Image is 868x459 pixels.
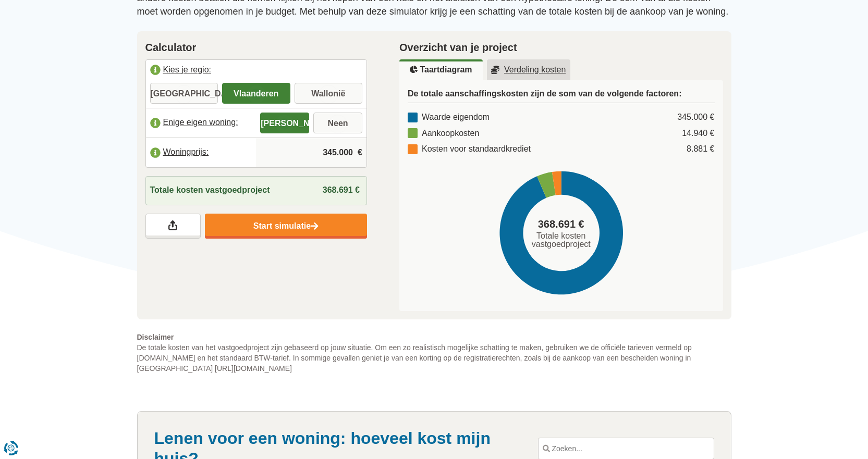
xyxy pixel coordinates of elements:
div: 14.940 € [682,128,714,140]
span: 368.691 € [323,185,360,194]
u: Taartdiagram [410,66,472,74]
p: De totale kosten van het vastgoedproject zijn gebaseerd op jouw situatie. Om een zo realistisch m... [137,332,731,374]
img: Start simulatie [311,222,319,231]
label: Vlaanderen [222,83,290,104]
div: Kosten voor standaardkrediet [408,143,531,155]
div: Aankoopkosten [408,128,479,140]
input: Zoeken... [539,438,714,459]
span: Totale kosten vastgoedproject [150,184,270,196]
u: Verdeling kosten [491,66,566,74]
div: 8.881 € [687,143,714,155]
span: € [358,147,362,159]
div: 345.000 € [677,111,714,123]
a: Start simulatie [205,214,367,239]
label: Woningprijs: [146,141,256,164]
label: [GEOGRAPHIC_DATA] [150,83,218,104]
label: Enige eigen woning: [146,111,256,134]
span: Disclaimer [137,332,731,342]
div: Waarde eigendom [408,111,490,123]
a: Deel je resultaten [145,214,201,239]
h2: Calculator [145,40,368,55]
h2: Overzicht van je project [399,40,723,55]
label: Neen [313,113,362,133]
span: Totale kosten vastgoedproject [527,232,595,249]
h3: De totale aanschaffingskosten zijn de som van de volgende factoren: [408,89,715,103]
input: | [260,139,362,167]
label: Kies je regio: [146,60,367,83]
span: 368.691 € [538,217,584,232]
label: [PERSON_NAME] [260,113,309,133]
label: Wallonië [295,83,363,104]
